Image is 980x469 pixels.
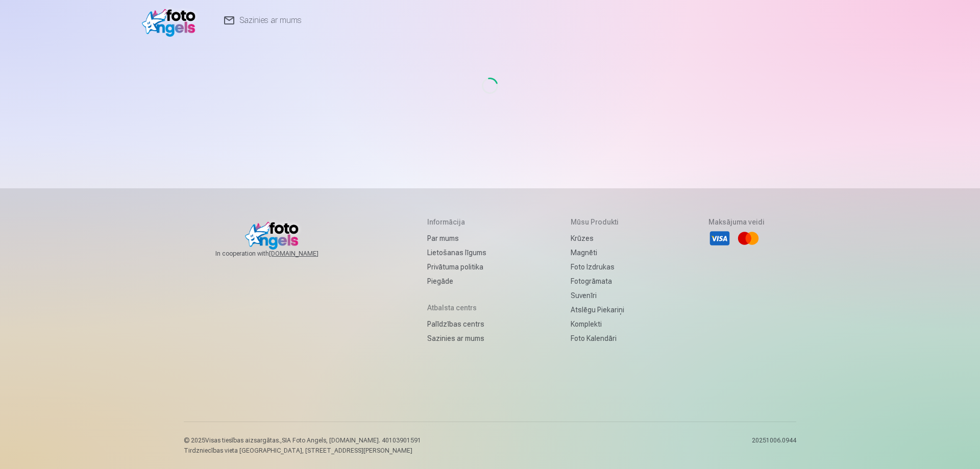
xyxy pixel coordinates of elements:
p: © 2025 Visas tiesības aizsargātas. , [184,436,421,445]
img: /v1 [142,4,201,37]
li: Visa [708,227,731,250]
a: Lietošanas līgums [427,245,486,260]
a: Magnēti [571,245,624,260]
a: Piegāde [427,274,486,288]
a: Foto kalendāri [571,331,624,345]
h5: Informācija [427,217,486,227]
a: Privātuma politika [427,260,486,274]
a: Sazinies ar mums [427,331,486,345]
a: Fotogrāmata [571,274,624,288]
a: Par mums [427,231,486,245]
a: [DOMAIN_NAME] [269,250,343,258]
li: Mastercard [737,227,759,250]
p: 20251006.0944 [752,436,796,455]
span: SIA Foto Angels, [DOMAIN_NAME]. 40103901591 [282,437,421,444]
h5: Maksājuma veidi [708,217,765,227]
span: In cooperation with [215,250,343,258]
h5: Mūsu produkti [571,217,624,227]
h5: Atbalsta centrs [427,303,486,313]
a: Foto izdrukas [571,260,624,274]
a: Atslēgu piekariņi [571,303,624,317]
a: Palīdzības centrs [427,317,486,331]
a: Suvenīri [571,288,624,303]
a: Komplekti [571,317,624,331]
a: Krūzes [571,231,624,245]
p: Tirdzniecības vieta [GEOGRAPHIC_DATA], [STREET_ADDRESS][PERSON_NAME] [184,447,421,455]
